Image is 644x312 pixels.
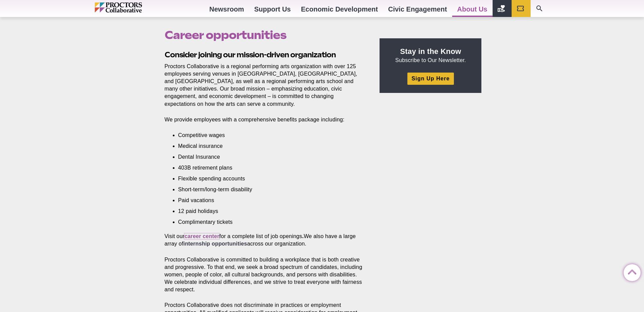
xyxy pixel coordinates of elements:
[178,142,354,150] li: Medical insurance
[178,197,354,204] li: Paid vacations
[184,233,219,239] a: career center
[302,233,304,239] strong: .
[178,208,354,215] li: 12 paid holidays
[165,50,336,59] strong: Consider joining our mission-driven organization
[165,256,364,293] p: Proctors Collaborative is committed to building a workplace that is both creative and progressive...
[388,46,473,64] p: Subscribe to Our Newsletter.
[624,265,637,278] a: Back to Top
[178,218,354,226] li: Complimentary tickets
[165,28,364,41] h1: Career opportunities
[400,47,461,56] strong: Stay in the Know
[407,73,454,84] a: Sign Up Here
[165,63,364,108] p: Proctors Collaborative is a regional performing arts organization with over 125 employees serving...
[183,241,247,247] a: internship opportunities
[165,116,364,123] p: We provide employees with a comprehensive benefits package including:
[178,186,354,193] li: Short-term/long-term disability
[178,153,354,161] li: Dental Insurance
[95,2,171,13] img: Proctors logo
[178,164,354,172] li: 403B retirement plans
[165,233,364,248] p: Visit our for a complete list of job openings We also have a large array of across our organization.
[178,132,354,139] li: Competitive wages
[178,175,354,182] li: Flexible spending accounts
